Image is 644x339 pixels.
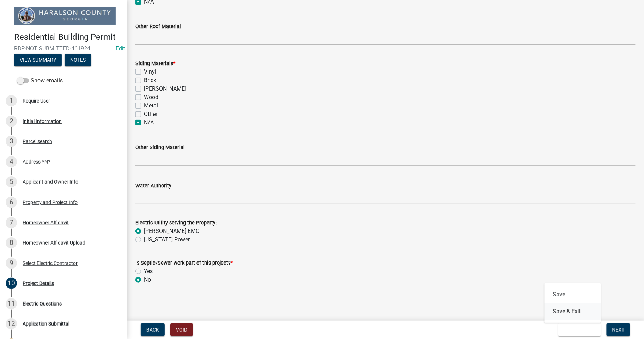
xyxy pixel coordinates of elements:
[6,217,17,228] div: 7
[141,323,165,336] button: Back
[6,95,17,106] div: 1
[144,227,199,235] label: [PERSON_NAME] EMC
[135,145,185,150] label: Other Siding Material
[144,93,158,101] label: Wood
[558,323,601,336] button: Save & Exit
[6,116,17,127] div: 2
[23,179,78,184] div: Applicant and Owner Info
[23,119,62,124] div: Initial Information
[65,57,91,63] wm-modal-confirm: Notes
[612,327,625,333] span: Next
[135,184,171,189] label: Water Authority
[23,200,78,205] div: Property and Project Info
[135,61,175,66] label: Siding Materials
[135,261,233,266] label: Is Septic/Sewer work part of this project?
[14,57,62,63] wm-modal-confirm: Summary
[23,98,50,103] div: Require User
[144,110,157,118] label: Other
[6,258,17,269] div: 9
[6,197,17,208] div: 6
[6,156,17,167] div: 4
[144,235,190,244] label: [US_STATE] Power
[65,54,91,66] button: Notes
[146,327,159,333] span: Back
[6,318,17,329] div: 12
[116,45,125,52] wm-modal-confirm: Edit Application Number
[144,68,156,76] label: Vinyl
[23,281,54,286] div: Project Details
[6,136,17,147] div: 3
[144,118,154,127] label: N/A
[14,45,113,52] span: RBP-NOT SUBMITTED-461924
[14,54,62,66] button: View Summary
[6,176,17,187] div: 5
[545,283,601,323] div: Save & Exit
[135,221,217,226] label: Electric Utility serving the Property:
[144,276,151,284] label: No
[14,32,121,42] h4: Residential Building Permit
[23,321,69,326] div: Application Submittal
[116,45,125,52] a: Edit
[6,298,17,309] div: 11
[23,139,52,144] div: Parcel search
[6,278,17,289] div: 10
[607,323,630,336] button: Next
[17,76,63,85] label: Show emails
[14,7,116,25] img: Haralson County, Georgia
[23,159,50,164] div: Address YN?
[144,267,153,276] label: Yes
[135,24,181,29] label: Other Roof Material
[23,261,78,266] div: Select Electric Contractor
[564,327,591,333] span: Save & Exit
[23,220,69,225] div: Homeowner Affidavit
[6,237,17,248] div: 8
[170,323,193,336] button: Void
[545,303,601,320] button: Save & Exit
[23,240,85,245] div: Homeowner Affidavit Upload
[144,85,186,93] label: [PERSON_NAME]
[144,101,158,110] label: Metal
[144,76,156,85] label: Brick
[545,286,601,303] button: Save
[23,301,62,306] div: Electric Questions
